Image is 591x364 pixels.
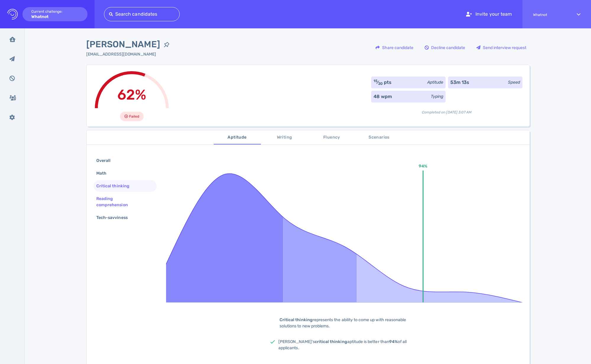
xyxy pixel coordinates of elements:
div: 48 wpm [374,93,392,100]
div: 53m 13s [450,79,469,86]
span: Scenarios [359,134,399,141]
sup: 15 [374,79,377,83]
span: Aptitude [217,134,257,141]
span: 62% [117,86,146,103]
div: Overall [95,156,118,165]
div: Critical thinking [95,182,137,190]
text: 94% [419,164,427,169]
div: Tech-savviness [95,213,135,222]
span: Writing [264,134,305,141]
button: Share candidate [372,40,417,55]
div: Decline candidate [422,41,468,54]
div: Typing [431,93,443,100]
span: [PERSON_NAME]'s aptitude is better than of all applicants. [278,339,407,350]
span: Failed [129,113,139,120]
span: Fluency [312,134,352,141]
span: [PERSON_NAME] [86,38,160,51]
div: Send interview request [473,41,529,54]
button: Decline candidate [421,40,468,55]
button: Send interview request [473,40,530,55]
b: critical thinking [315,339,347,344]
div: represents the ability to come up with reasonable solutions to new problems. [270,317,418,329]
div: Click to copy the email address [86,51,173,57]
div: Completed on [DATE] 3:07 AM [371,105,522,115]
div: Share candidate [373,41,416,54]
b: Critical thinking [280,317,313,322]
div: ⁄ pts [374,79,392,86]
b: 94% [389,339,398,344]
span: Whatnot [533,13,566,17]
sub: 20 [378,82,383,86]
div: Aptitude [427,79,443,85]
div: Reading comprehension [95,194,150,209]
div: Math [95,169,113,178]
div: Speed [508,79,520,85]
